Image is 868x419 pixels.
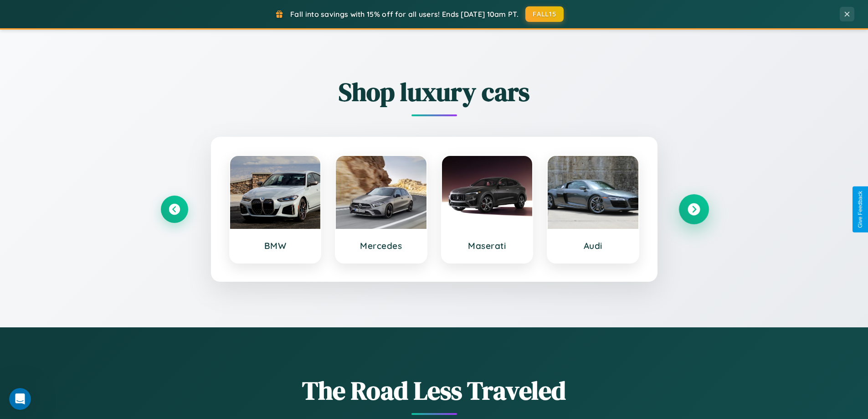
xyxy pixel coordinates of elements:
[290,10,519,19] span: Fall into savings with 15% off for all users! Ends [DATE] 10am PT.
[857,191,863,228] div: Give Feedback
[345,240,417,251] h3: Mercedes
[161,74,708,109] h2: Shop luxury cars
[9,388,31,410] iframe: Intercom live chat
[557,240,629,251] h3: Audi
[525,6,564,22] button: FALL15
[161,373,708,408] h1: The Road Less Traveled
[239,240,312,251] h3: BMW
[451,240,524,251] h3: Maserati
